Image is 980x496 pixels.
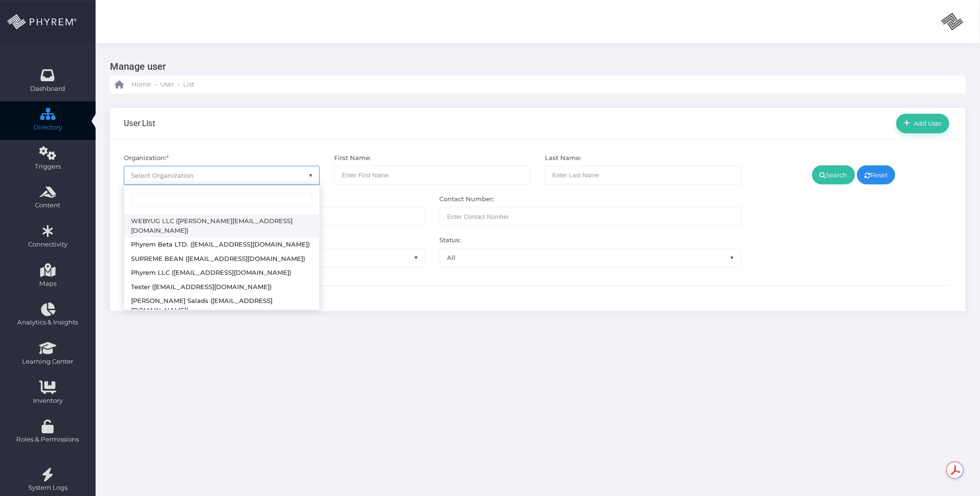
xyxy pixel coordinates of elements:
[6,240,89,249] span: Connectivity
[440,194,494,204] label: Contact Number:
[6,396,89,406] span: Inventory
[110,57,958,75] h3: Manage user
[183,75,194,94] a: List
[124,119,156,128] h3: User List
[6,318,89,327] span: Analytics & Insights
[124,294,320,317] li: [PERSON_NAME] Salads ([EMAIL_ADDRESS][DOMAIN_NAME])
[115,75,151,94] a: Home
[440,207,741,226] input: Maximum of 10 digits required
[857,165,896,184] a: Reset
[153,80,158,89] li: -
[124,214,320,237] li: WEBYUG LLC ([PERSON_NAME][EMAIL_ADDRESS][DOMAIN_NAME])
[334,153,371,163] label: First Name:
[160,80,174,89] span: User
[124,280,320,294] li: Tester ([EMAIL_ADDRESS][DOMAIN_NAME])
[6,201,89,210] span: Content
[124,252,320,266] li: SUPREME BEAN ([EMAIL_ADDRESS][DOMAIN_NAME])
[176,80,181,89] li: -
[440,248,741,267] span: All
[6,123,89,132] span: Directory
[812,165,855,184] a: Search
[911,119,942,127] span: Add User
[896,114,949,133] a: Add User
[131,172,194,179] span: Select Organization
[6,162,89,172] span: Triggers
[131,80,151,89] span: Home
[183,80,194,89] span: List
[6,483,89,493] span: System Logs
[545,166,741,185] input: Enter Last Name
[6,435,89,444] span: Roles & Permissions
[31,84,65,94] span: Dashboard
[160,75,174,94] a: User
[440,236,461,245] label: Status:
[39,279,56,289] span: Maps
[124,266,320,280] li: Phyrem LLC ([EMAIL_ADDRESS][DOMAIN_NAME])
[124,153,169,163] label: Organization:
[545,153,581,163] label: Last Name:
[6,357,89,367] span: Learning Center
[334,166,531,185] input: Enter First Name
[124,237,320,252] li: Phyrem Beta LTD. ([EMAIL_ADDRESS][DOMAIN_NAME])
[440,248,741,267] span: All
